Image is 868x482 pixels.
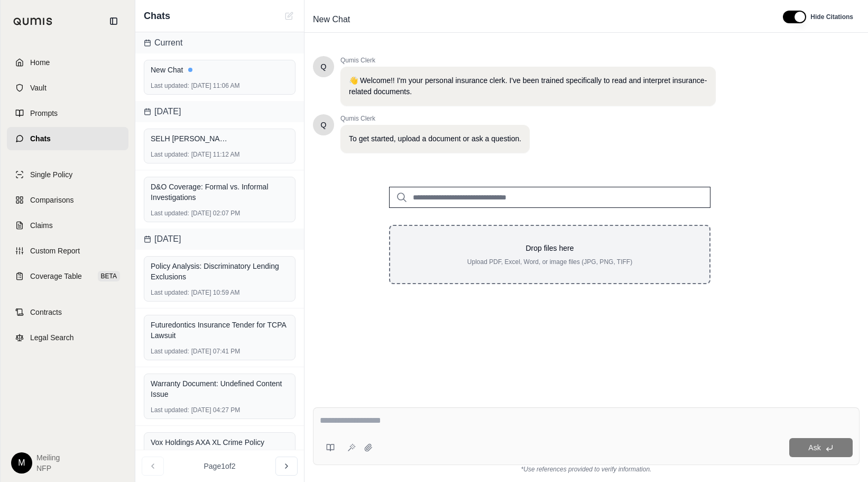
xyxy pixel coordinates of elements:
span: Custom Report [30,245,80,256]
p: To get started, upload a document or ask a question. [349,133,521,144]
span: Contracts [30,307,62,317]
a: Coverage TableBETA [7,265,128,288]
p: 👋 Welcome!! I'm your personal insurance clerk. I've been trained specifically to read and interpr... [349,75,707,97]
span: Ask [808,443,820,452]
span: Hide Citations [810,13,853,21]
span: Prompts [30,108,58,119]
div: *Use references provided to verify information. [313,465,860,474]
div: [DATE] 11:12 AM [151,150,289,159]
span: Legal Search [30,332,74,343]
div: M [11,452,32,474]
span: New Chat [309,11,354,28]
span: NFP [36,463,60,474]
span: Last updated: [151,81,189,90]
p: Upload PDF, Excel, Word, or image files (JPG, PNG, TIFF) [407,258,692,266]
span: Last updated: [151,150,189,159]
div: [DATE] 11:06 AM [151,81,289,90]
span: SELH [PERSON_NAME] Hills, LLC (Quote).pdf [151,133,230,144]
div: Policy Analysis: Discriminatory Lending Exclusions [151,261,289,282]
a: Legal Search [7,326,128,349]
div: [DATE] [135,229,304,250]
span: Hello [321,61,327,72]
span: Meiling [36,452,60,463]
div: Futuredontics Insurance Tender for TCPA Lawsuit [151,320,289,341]
span: Chats [30,133,51,144]
p: Drop files here [407,243,692,253]
a: Single Policy [7,163,128,186]
div: Current [135,32,304,53]
span: Last updated: [151,347,189,356]
a: Contracts [7,301,128,324]
span: Last updated: [151,209,189,217]
span: Home [30,57,50,68]
button: Collapse sidebar [105,13,122,30]
div: [DATE] 04:27 PM [151,406,289,414]
a: Claims [7,214,128,237]
span: Vault [30,83,47,93]
div: [DATE] 07:41 PM [151,347,289,356]
span: Coverage Table [30,271,82,281]
img: Qumis Logo [13,17,53,25]
a: Chats [7,127,128,150]
span: Last updated: [151,406,189,414]
a: Prompts [7,102,128,125]
span: Last updated: [151,288,189,297]
span: Comparisons [30,195,73,205]
span: Chats [144,8,170,23]
span: Claims [30,220,53,231]
div: D&O Coverage: Formal vs. Informal Investigations [151,181,289,203]
span: Hello [321,120,327,130]
div: Edit Title [309,11,770,28]
div: Vox Holdings AXA XL Crime Policy Confirmation [151,437,289,458]
div: [DATE] 02:07 PM [151,209,289,217]
a: Home [7,51,128,74]
a: Vault [7,76,128,99]
a: Custom Report [7,239,128,262]
span: Page 1 of 2 [204,461,236,471]
div: [DATE] [135,101,304,122]
div: [DATE] 10:59 AM [151,288,289,297]
a: Comparisons [7,188,128,212]
button: New Chat [283,10,296,22]
span: Single Policy [30,169,72,180]
span: Qumis Clerk [340,114,530,123]
div: New Chat [151,65,289,75]
span: Qumis Clerk [340,56,716,65]
div: Warranty Document: Undefined Content Issue [151,378,289,399]
span: BETA [98,271,120,281]
button: Ask [789,438,853,457]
